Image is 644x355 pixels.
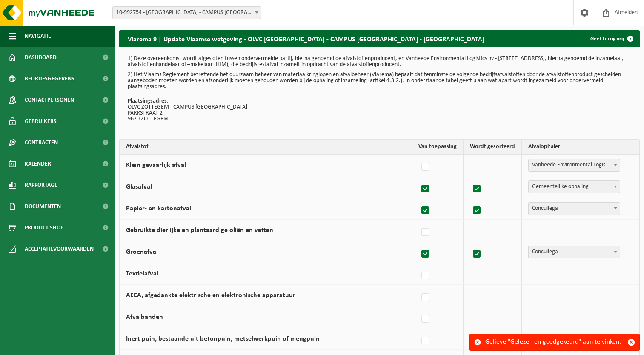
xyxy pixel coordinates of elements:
h2: Vlarema 9 | Update Vlaamse wetgeving - OLVC [GEOGRAPHIC_DATA] - CAMPUS [GEOGRAPHIC_DATA] - [GEOGR... [119,30,493,47]
a: Geef terug vrij [584,30,639,47]
span: Product Shop [25,217,63,238]
label: Inert puin, bestaande uit betonpuin, metselwerkpuin of mengpuin [126,335,320,342]
span: 10-992754 - OLVC ZOTTEGEM - CAMPUS GROTENBERGE - ZOTTEGEM [112,6,261,19]
div: Gelieve "Gelezen en goedgekeurd" aan te vinken. [485,334,623,350]
span: Concullega [529,246,620,258]
span: Contracten [25,132,58,153]
p: OLVC ZOTTEGEM - CAMPUS [GEOGRAPHIC_DATA] PARKSTRAAT 2 9620 ZOTTEGEM [128,98,631,122]
th: Afvalstof [120,140,412,155]
span: Navigatie [25,26,51,47]
span: Vanheede Environmental Logistics [529,159,620,171]
span: Concullega [529,203,620,215]
label: Klein gevaarlijk afval [126,162,186,169]
span: Bedrijfsgegevens [25,68,74,89]
label: Textielafval [126,270,158,277]
span: Kalender [25,153,51,175]
span: 10-992754 - OLVC ZOTTEGEM - CAMPUS GROTENBERGE - ZOTTEGEM [113,7,261,19]
p: 1) Deze overeenkomst wordt afgesloten tussen ondervermelde partij, hierna genoemd de afvalstoffen... [128,56,631,68]
span: Acceptatievoorwaarden [25,238,94,260]
span: Dashboard [25,47,57,68]
span: Gemeentelijke ophaling [528,180,620,193]
strong: Plaatsingsadres: [128,98,169,104]
span: Rapportage [25,175,57,196]
th: Wordt gesorteerd [464,140,522,155]
label: Groenafval [126,249,158,255]
th: Afvalophaler [522,140,639,155]
span: Gebruikers [25,111,57,132]
span: Documenten [25,196,61,217]
span: Concullega [528,202,620,215]
span: Concullega [528,246,620,258]
span: Gemeentelijke ophaling [529,181,620,193]
label: Afvalbanden [126,314,163,321]
label: Papier- en kartonafval [126,205,191,212]
label: Gebruikte dierlijke en plantaardige oliën en vetten [126,227,273,234]
span: Vanheede Environmental Logistics [528,159,620,172]
th: Van toepassing [412,140,464,155]
label: Glasafval [126,183,152,190]
label: AEEA, afgedankte elektrische en elektronische apparatuur [126,292,295,299]
span: Contactpersonen [25,89,74,111]
p: 2) Het Vlaams Reglement betreffende het duurzaam beheer van materiaalkringlopen en afvalbeheer (V... [128,72,631,90]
